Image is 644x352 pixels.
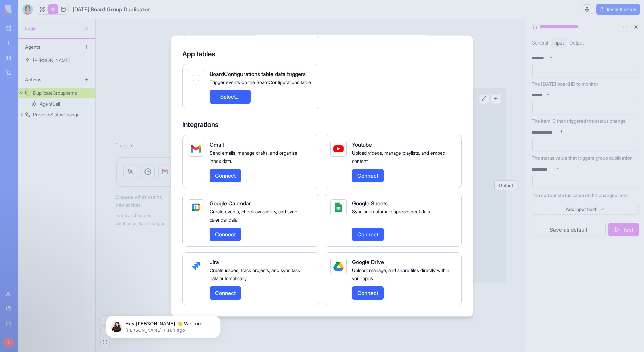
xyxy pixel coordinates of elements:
span: Jira [210,259,219,265]
span: Send emails, manage drafts, and organize inbox data. [210,150,297,164]
span: Trigger events on the BoardConfigurations table [210,79,311,85]
button: Connect [210,228,241,241]
span: Upload, manage, and share files directly within your apps. [352,267,449,281]
span: BoardConfigurations table data triggers [210,70,306,77]
button: Connect [352,169,384,182]
span: Google Calendar [210,200,251,207]
span: Create issues, track projects, and sync task data automatically. [210,267,300,281]
h4: App tables [182,49,462,59]
button: Connect [352,286,384,300]
span: Google Drive [352,259,384,265]
span: Youtube [352,141,372,148]
button: Connect [352,228,384,241]
span: Upload videos, manage playlists, and embed content. [352,150,445,164]
span: Gmail [210,141,224,148]
span: Sync and automate spreadsheet data. [352,209,431,214]
span: Create events, check availability, and sync calendar data. [210,209,297,223]
iframe: Intercom notifications message [96,301,231,349]
span: Google Sheets [352,200,388,207]
button: Connect [210,169,241,182]
h4: Integrations [182,120,462,129]
button: Select... [210,90,251,104]
button: Connect [210,286,241,300]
